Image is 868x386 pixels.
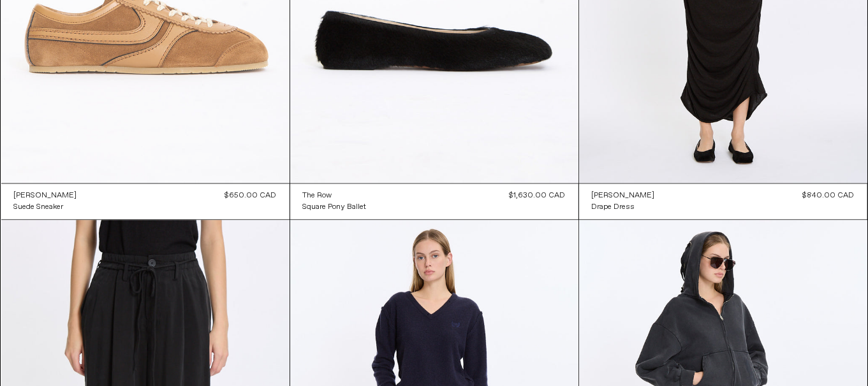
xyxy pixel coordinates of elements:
div: Drape Dress [592,202,635,213]
a: [PERSON_NAME] [14,190,77,201]
a: [PERSON_NAME] [592,190,655,201]
div: $840.00 CAD [803,190,855,201]
div: [PERSON_NAME] [14,190,77,201]
a: Drape Dress [592,201,655,213]
div: Suede Sneaker [14,202,64,213]
div: $1,630.00 CAD [510,190,566,201]
div: The Row [303,190,332,201]
div: [PERSON_NAME] [592,190,655,201]
div: $650.00 CAD [225,190,277,201]
a: Suede Sneaker [14,201,77,213]
a: Square Pony Ballet [303,201,367,213]
a: The Row [303,190,367,201]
